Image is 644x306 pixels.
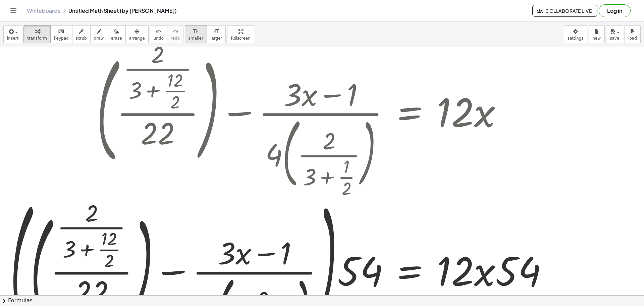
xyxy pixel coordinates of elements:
[628,36,637,41] span: load
[150,25,167,43] button: undoundo
[58,28,64,36] i: keyboard
[8,5,19,16] button: Toggle navigation
[210,36,222,41] span: larger
[213,28,219,36] i: format_size
[7,36,18,41] span: insert
[54,36,69,41] span: keypad
[76,36,87,41] span: scrub
[155,28,162,36] i: undo
[207,25,226,43] button: format_sizelarger
[167,25,183,43] button: redoredo
[90,25,108,43] button: draw
[610,36,619,41] span: save
[227,25,254,43] button: fullscreen
[568,36,584,41] span: settings
[625,25,641,43] button: load
[606,25,623,43] button: save
[3,25,22,43] button: insert
[172,28,178,36] i: redo
[107,25,125,43] button: erase
[538,8,592,14] span: Collaborate Live
[72,25,91,43] button: scrub
[125,25,149,43] button: arrange
[231,36,250,41] span: fullscreen
[94,36,104,41] span: draw
[50,25,72,43] button: keyboardkeypad
[193,28,199,36] i: format_size
[564,25,587,43] button: settings
[111,36,122,41] span: erase
[185,25,207,43] button: format_sizesmaller
[154,36,164,41] span: undo
[189,36,203,41] span: smaller
[589,25,605,43] button: new
[27,36,47,41] span: transform
[129,36,145,41] span: arrange
[592,36,601,41] span: new
[599,4,631,17] button: Log in
[171,36,180,41] span: redo
[532,5,597,17] button: Collaborate Live
[27,7,60,14] a: Whiteboards
[23,25,51,43] button: transform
